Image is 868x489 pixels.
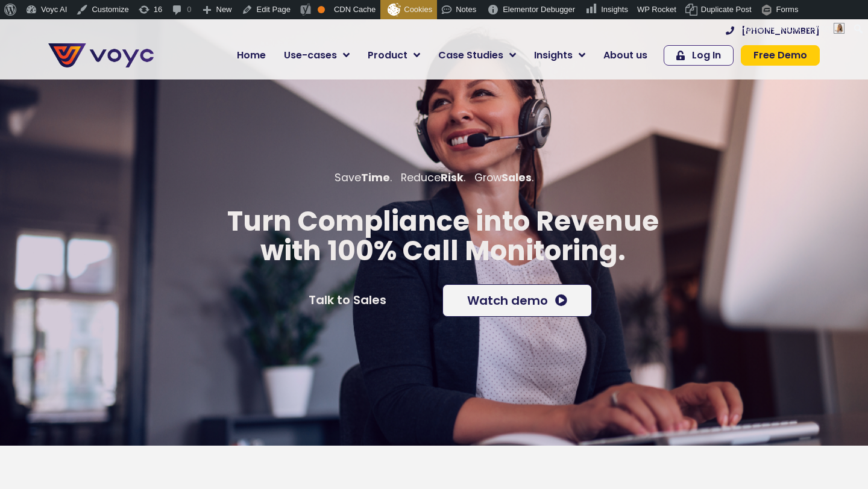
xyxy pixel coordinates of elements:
[309,294,386,306] span: Talk to Sales
[284,48,337,63] span: Use-cases
[438,48,503,63] span: Case Studies
[692,51,721,60] span: Log In
[48,43,154,67] img: voyc-full-logo
[441,170,464,185] b: Risk
[285,284,410,316] a: Talk to Sales
[753,51,807,60] span: Free Demo
[736,19,849,39] a: Howdy,
[442,284,592,317] a: Watch demo
[429,43,525,67] a: Case Studies
[237,48,266,63] span: Home
[318,6,325,13] div: OK
[525,43,594,67] a: Insights
[361,170,390,185] b: Time
[467,294,548,307] span: Watch demo
[664,45,734,66] a: Log In
[275,43,359,67] a: Use-cases
[726,26,820,35] a: [PHONE_NUMBER]
[741,45,820,66] a: Free Demo
[603,48,647,63] span: About us
[594,43,656,67] a: About us
[228,43,275,67] a: Home
[766,24,830,33] span: [PERSON_NAME]
[534,48,573,63] span: Insights
[502,170,532,185] b: Sales
[368,48,407,63] span: Product
[359,43,429,67] a: Product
